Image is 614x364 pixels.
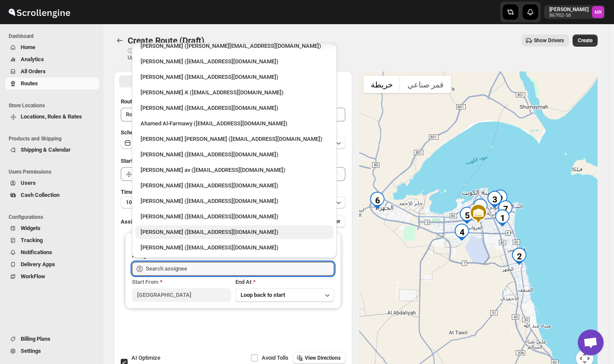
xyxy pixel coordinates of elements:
[114,34,126,47] button: Routes
[132,131,337,146] li: Mohammad Tanweer Alam (mdt8642@gmail.com)
[5,65,99,78] button: All Orders
[21,237,43,243] span: Tracking
[534,37,564,44] span: Show Drivers
[132,68,337,84] li: shadi mouhamed (shadi.mouhamed2@gmail.com)
[146,262,334,276] input: Search assignee
[486,191,503,208] div: 3
[578,330,604,355] div: دردشة مفتوحة
[5,333,99,345] button: Billing Plans
[21,56,44,62] span: Analytics
[595,9,602,15] text: MK
[141,166,328,174] div: [PERSON_NAME] av ([EMAIL_ADDRESS][DOMAIN_NAME])
[472,199,489,216] div: 8
[235,288,335,302] button: Loop back to start
[9,214,99,221] span: Configurations
[5,144,99,156] button: Shipping & Calendar
[121,196,345,208] button: 10 minutes
[132,53,337,68] li: Mohameed Ismayil (ismayil22110@gmail.com)
[573,34,598,47] button: Create
[132,239,337,255] li: Shyam Kumar (shyamkumargole2@gmail.com)
[5,41,99,53] button: Home
[132,208,337,224] li: Shaibaz Karbari (shaibazkarbari364@gmail.com)
[5,111,99,123] button: Locations, Rules & Rates
[121,218,144,225] span: Assign to
[549,13,589,18] p: 867f02-58
[132,84,337,100] li: Muhammed Ramees.K (rameesrami2680@gmail.com)
[241,292,285,298] span: Loop back to start
[132,100,337,115] li: Khaled alrasheedi (kthug0q@gmail.com)
[522,34,569,47] button: Show Drivers
[549,6,589,13] p: [PERSON_NAME]
[141,119,328,128] div: Ahamed Al-Farmawy ([EMAIL_ADDRESS][DOMAIN_NAME])
[114,90,352,352] div: All Route Options
[132,177,337,193] li: Mohammad chand (mohdqabid@gmail.com)
[21,68,46,75] span: All Orders
[262,355,288,361] span: Avoid Tolls
[132,279,158,285] span: Start From
[494,209,511,227] div: 1
[132,355,160,361] span: AI Optimize
[128,35,204,46] span: Create Route (Draft)
[132,115,337,131] li: Ahamed Al-Farmawy (m.farmawy510@gmail.com)
[21,336,50,342] span: Billing Plans
[5,271,99,283] button: WorkFlow
[363,76,400,93] button: عرض خريطة الشارع
[7,1,72,23] img: ScrollEngine
[453,224,470,241] div: 4
[141,228,328,236] div: [PERSON_NAME] ([EMAIL_ADDRESS][DOMAIN_NAME])
[5,222,99,234] button: Widgets
[5,345,99,357] button: Settings
[544,5,605,19] button: User menu
[492,190,509,207] div: 9
[121,108,345,121] input: Eg: Bengaluru Route
[5,234,99,246] button: Tracking
[235,278,335,286] div: End At
[497,200,514,218] div: 7
[132,193,337,208] li: Mohammed faizan (fs3453480@gmail.com)
[141,88,328,97] div: [PERSON_NAME].K ([EMAIL_ADDRESS][DOMAIN_NAME])
[9,33,99,40] span: Dashboard
[21,192,60,198] span: Cash Collection
[141,57,328,66] div: [PERSON_NAME] ([EMAIL_ADDRESS][DOMAIN_NAME])
[21,249,52,255] span: Notifications
[293,352,346,364] button: View Directions
[119,75,232,87] button: All Route Options
[400,76,451,93] button: عرض صور القمر الصناعي
[21,113,82,120] span: Locations, Rules & Rates
[21,146,71,153] span: Shipping & Calendar
[21,261,55,268] span: Delivery Apps
[5,53,99,65] button: Analytics
[305,355,341,361] span: View Directions
[141,42,328,50] div: [PERSON_NAME] ([PERSON_NAME][EMAIL_ADDRESS][DOMAIN_NAME])
[369,192,386,209] div: 6
[5,78,99,90] button: Routes
[121,98,151,105] span: Route Name
[458,207,476,224] div: 5
[5,189,99,201] button: Cash Collection
[132,224,337,239] li: kiberu richard (kiberurichard447@gmail.com)
[141,181,328,190] div: [PERSON_NAME] ([EMAIL_ADDRESS][DOMAIN_NAME])
[121,158,189,164] span: Start Location (Warehouse)
[21,225,41,231] span: Widgets
[9,168,99,175] span: Users Permissions
[5,246,99,258] button: Notifications
[121,189,156,195] span: Time Per Stop
[141,197,328,205] div: [PERSON_NAME] ([EMAIL_ADDRESS][DOMAIN_NAME])
[141,135,328,143] div: [PERSON_NAME] [PERSON_NAME] ([EMAIL_ADDRESS][DOMAIN_NAME])
[128,47,263,61] p: ⓘ Shipments can also be added from Shipments menu Unrouted tab
[132,146,337,162] li: Mohsin logde (logdemohsin@gmail.com)
[132,162,337,177] li: Sreenath av (sreenathbhasibhasi@gmail.com)
[126,199,152,206] span: 10 minutes
[21,180,36,186] span: Users
[9,102,99,109] span: Store Locations
[141,104,328,112] div: [PERSON_NAME] ([EMAIL_ADDRESS][DOMAIN_NAME])
[9,135,99,142] span: Products and Shipping
[141,150,328,159] div: [PERSON_NAME] ([EMAIL_ADDRESS][DOMAIN_NAME])
[121,137,345,149] button: [DATE]|[DATE]
[511,248,528,265] div: 2
[141,212,328,221] div: [PERSON_NAME] ([EMAIL_ADDRESS][DOMAIN_NAME])
[21,44,35,50] span: Home
[141,73,328,81] div: [PERSON_NAME] ([EMAIL_ADDRESS][DOMAIN_NAME])
[21,80,38,87] span: Routes
[21,348,41,354] span: Settings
